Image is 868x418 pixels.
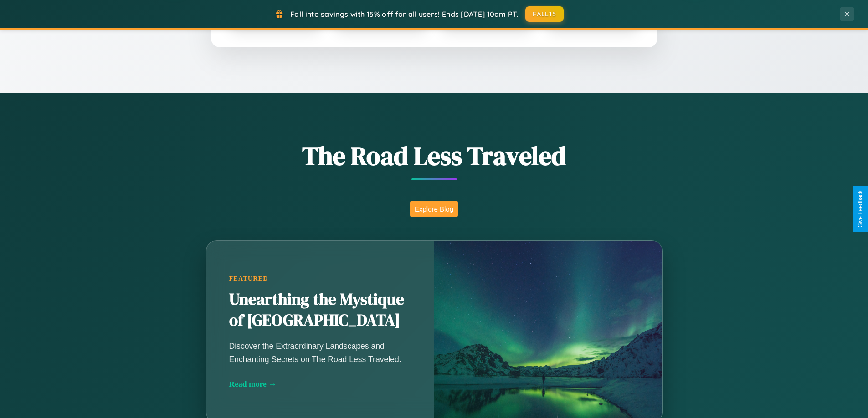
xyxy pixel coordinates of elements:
button: FALL15 [525,6,564,22]
h2: Unearthing the Mystique of [GEOGRAPHIC_DATA] [229,289,411,331]
button: Explore Blog [410,201,458,217]
span: Fall into savings with 15% off for all users! Ends [DATE] 10am PT. [290,10,519,19]
div: Give Feedback [857,191,863,227]
h1: The Road Less Traveled [161,138,708,173]
p: Discover the Extraordinary Landscapes and Enchanting Secrets on The Road Less Traveled. [229,340,411,365]
div: Featured [229,275,411,282]
div: Read more → [229,379,411,389]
